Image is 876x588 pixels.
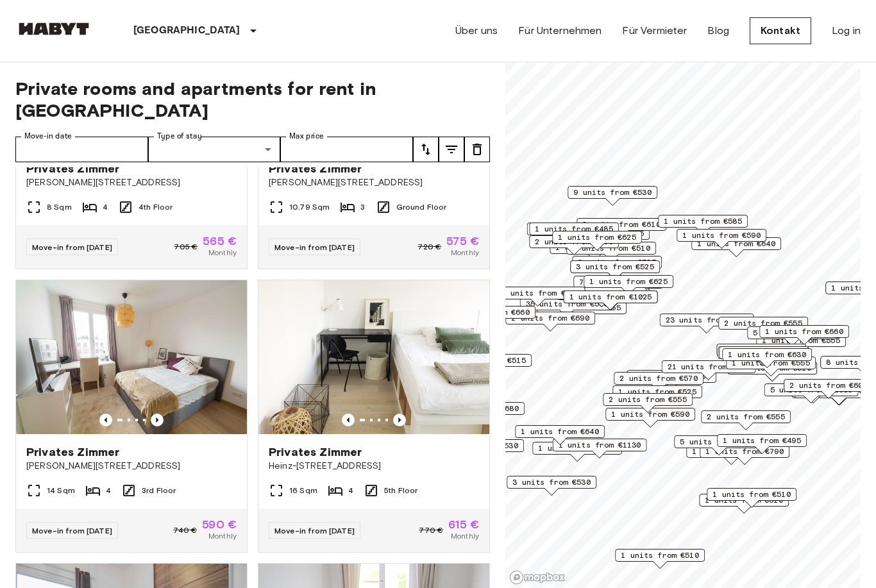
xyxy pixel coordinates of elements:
div: Map marker [764,383,859,403]
span: 4 [348,485,353,496]
div: Map marker [529,235,619,255]
div: Map marker [572,256,662,276]
span: [PERSON_NAME][STREET_ADDRESS] [26,460,237,473]
span: 2 units from €570 [619,373,698,384]
button: Previous image [393,414,406,426]
div: Map marker [662,360,756,380]
button: Previous image [99,414,112,426]
div: Map marker [584,275,673,295]
div: Map marker [707,488,796,508]
div: Map marker [568,186,657,206]
span: 4 [103,201,108,213]
span: Move-in from [DATE] [32,242,112,252]
span: 615 € [448,519,479,530]
a: Für Unternehmen [518,23,602,38]
span: 2 units from €555 [609,394,687,405]
span: 1 units from €625 [558,231,636,243]
span: 1 units from €510 [621,550,699,561]
div: Map marker [605,408,695,428]
span: 5 units from €590 [680,436,758,448]
span: 7 units from €585 [579,276,657,288]
div: Map marker [747,326,837,346]
span: Private rooms and apartments for rent in [GEOGRAPHIC_DATA] [15,78,490,121]
span: 1 units from €625 [589,276,668,287]
span: Monthly [208,530,237,542]
span: 1 units from €610 [705,494,783,506]
img: Marketing picture of unit DE-01-033-001-03H [258,280,489,434]
div: Map marker [627,370,716,390]
span: Monthly [451,247,479,258]
span: 1 units from €680 [441,403,519,414]
label: Move-in date [24,131,72,142]
div: Map marker [552,231,642,251]
span: 2 units from €510 [572,242,650,254]
span: 1 units from €485 [535,223,613,235]
div: Map marker [612,385,702,405]
span: 1 units from €640 [697,238,775,249]
span: Privates Zimmer [26,161,119,176]
button: tune [464,137,490,162]
div: Map marker [553,439,647,458]
span: 1 units from €660 [765,326,843,337]
a: Für Vermieter [622,23,687,38]
span: Privates Zimmer [26,444,119,460]
span: Heinz-[STREET_ADDRESS] [269,460,479,473]
div: Map marker [674,435,764,455]
div: Map marker [505,312,595,332]
span: 2 units from €600 [789,380,868,391]
label: Type of stay [157,131,202,142]
span: 2 units from €555 [707,411,785,423]
span: Monthly [208,247,237,258]
span: 10.79 Sqm [289,201,330,213]
span: 3rd Floor [142,485,176,496]
span: 1 units from €585 [664,215,742,227]
div: Map marker [719,346,809,366]
label: Max price [289,131,324,142]
span: 1 units from €510 [712,489,791,500]
span: 1 units from €525 [618,386,696,398]
input: Choose date [15,137,148,162]
div: Map marker [615,549,705,569]
span: Move-in from [DATE] [32,526,112,535]
span: 31 units from €570 [497,287,580,299]
span: Move-in from [DATE] [274,242,355,252]
span: 3 [360,201,365,213]
a: Mapbox logo [509,570,566,585]
span: 5th Floor [384,485,417,496]
div: Map marker [677,229,766,249]
div: Map marker [491,287,585,307]
span: 4 units from €530 [440,440,518,451]
span: 9 units from €530 [573,187,652,198]
div: Map marker [614,372,703,392]
div: Map marker [603,393,693,413]
span: 4 [106,485,111,496]
span: 1 units from €640 [725,347,803,358]
div: Map marker [507,476,596,496]
span: 16 Sqm [289,485,317,496]
div: Map marker [718,346,807,366]
span: 3 units from €525 [576,261,654,273]
a: Marketing picture of unit DE-01-033-001-03HPrevious imagePrevious imagePrivates ZimmerHeinz-[STRE... [258,280,490,553]
button: tune [439,137,464,162]
span: 8 Sqm [47,201,72,213]
div: Map marker [564,290,658,310]
span: 740 € [173,525,197,536]
span: Ground Floor [396,201,447,213]
img: Habyt [15,22,92,35]
span: 705 € [174,241,198,253]
div: Map marker [722,348,812,368]
span: [PERSON_NAME][STREET_ADDRESS] [26,176,237,189]
span: Move-in from [DATE] [274,526,355,535]
span: 1 units from €645 [722,344,800,356]
div: Map marker [658,215,748,235]
span: 565 € [203,235,237,247]
span: 1 units from €590 [682,230,761,241]
div: Map marker [529,223,619,242]
div: Map marker [570,260,660,280]
span: 3 units from €530 [512,476,591,488]
div: Map marker [532,442,622,462]
span: 1 units from €590 [611,408,689,420]
a: Blog [707,23,729,38]
div: Map marker [660,314,754,333]
span: 23 units from €530 [666,314,748,326]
